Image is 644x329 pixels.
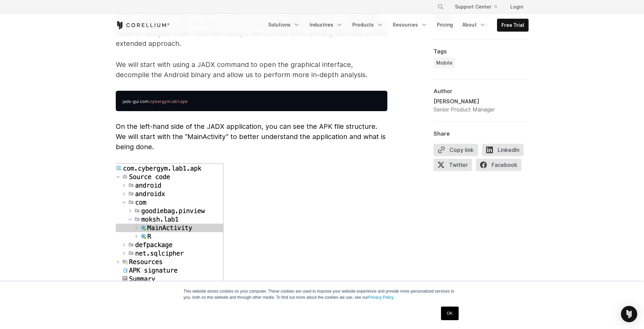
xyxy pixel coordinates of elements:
[123,99,149,104] span: jadx-gui com
[184,288,461,300] p: This website stores cookies on your computer. These cookies are used to improve your website expe...
[436,59,453,66] span: Mobile
[264,19,304,31] a: Solutions
[116,59,387,80] p: We will start with using a JADX command to open the graphical interface, decompile the Android bi...
[429,1,529,13] div: Navigation Menu
[434,130,529,137] div: Share
[458,19,490,31] a: About
[434,159,476,174] a: Twitter
[348,19,387,31] a: Products
[306,19,347,31] a: Industries
[434,105,495,114] div: Senior Product Manager
[482,144,523,156] span: LinkedIn
[368,295,394,300] a: Privacy Policy.
[449,1,502,13] a: Support Center
[149,99,188,104] span: .cybergym.lab1.apk
[434,159,472,171] span: Twitter
[434,48,529,55] div: Tags
[505,1,529,13] a: Login
[389,19,431,31] a: Resources
[497,19,528,31] a: Free Trial
[116,21,170,29] a: Corellium Home
[116,122,386,151] span: On the left-hand side of the JADX application, you can see the APK file structure. We will start ...
[621,306,637,322] div: Open Intercom Messenger
[482,144,528,159] a: LinkedIn
[476,159,521,171] span: Facebook
[435,1,447,13] button: Search
[433,19,457,31] a: Pricing
[476,159,526,174] a: Facebook
[264,19,529,32] div: Navigation Menu
[434,88,529,94] div: Author
[434,57,455,68] a: Mobile
[434,144,478,156] button: Copy link
[434,97,495,105] div: [PERSON_NAME]
[441,307,458,320] a: OK
[116,163,224,295] img: Screenshot from the JADX application; showcasing the APK file structure and the “MainActivity" tab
